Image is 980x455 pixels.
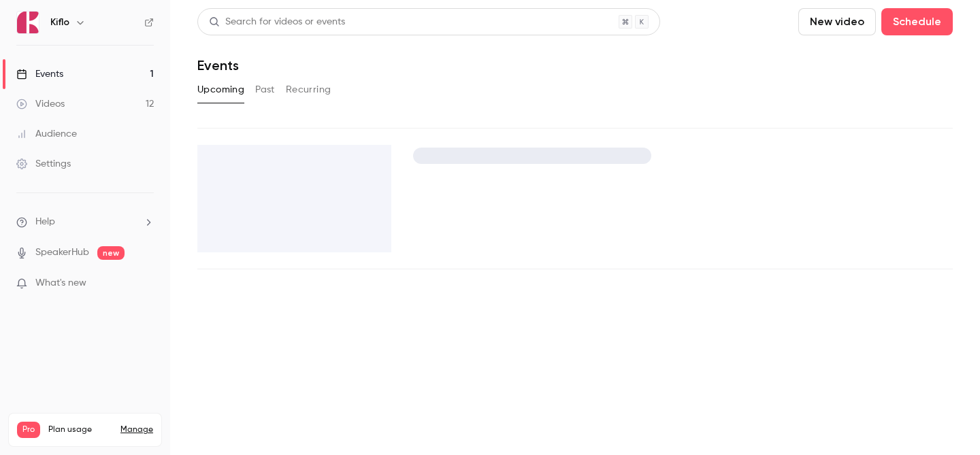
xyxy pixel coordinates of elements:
button: Past [255,79,275,101]
iframe: Noticeable Trigger [137,277,154,290]
button: New video [798,8,876,35]
div: Videos [16,97,65,111]
h1: Events [197,57,239,73]
button: Upcoming [197,79,244,101]
h6: Kiflo [50,16,69,29]
button: Recurring [286,79,331,101]
div: Events [16,67,63,81]
a: Manage [120,424,153,435]
span: What's new [35,276,86,290]
span: new [97,246,125,260]
img: Kiflo [17,12,39,33]
button: Schedule [881,8,953,35]
span: Plan usage [48,424,112,435]
span: Pro [17,422,40,438]
a: SpeakerHub [35,246,89,260]
span: Help [35,215,55,229]
li: help-dropdown-opener [16,215,154,229]
div: Settings [16,157,71,171]
div: Search for videos or events [209,15,345,29]
div: Audience [16,127,77,141]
